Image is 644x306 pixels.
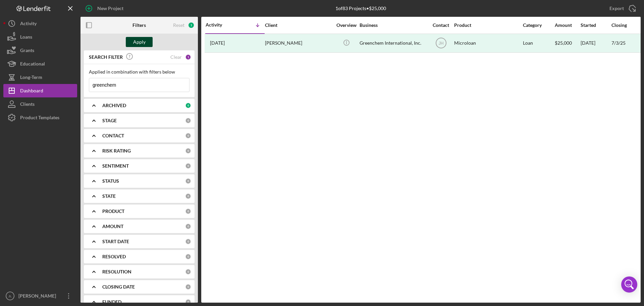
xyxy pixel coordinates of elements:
[20,71,42,86] div: Long-Term
[3,289,77,303] button: JL[PERSON_NAME]
[102,224,123,229] b: AMOUNT
[3,97,77,111] button: Clients
[20,57,45,72] div: Educational
[89,69,190,75] div: Applied in combination with filters below
[20,97,35,113] div: Clients
[454,23,521,28] div: Product
[185,254,191,260] div: 0
[3,44,77,57] button: Grants
[603,2,641,15] button: Export
[185,284,191,290] div: 0
[360,23,427,28] div: Business
[3,30,77,44] button: Loans
[20,17,37,32] div: Activity
[185,118,191,124] div: 0
[360,34,427,52] div: Greenchem International, Inc.
[126,37,153,47] button: Apply
[335,6,386,11] div: 1 of 83 Projects • $25,000
[523,34,554,52] div: Loan
[17,289,60,304] div: [PERSON_NAME]
[581,34,611,52] div: [DATE]
[185,193,191,199] div: 0
[428,23,453,28] div: Contact
[102,178,119,184] b: STATUS
[133,37,146,47] div: Apply
[438,41,443,46] text: JH
[89,54,123,60] b: SEARCH FILTER
[555,34,580,52] div: $25,000
[185,269,191,275] div: 0
[3,71,77,84] button: Long-Term
[185,223,191,229] div: 0
[555,23,580,28] div: Amount
[8,294,12,298] text: JL
[102,284,135,290] b: CLOSING DATE
[102,239,129,244] b: START DATE
[102,209,124,214] b: PRODUCT
[20,111,59,126] div: Product Templates
[210,40,225,46] time: 2025-04-21 19:30
[102,254,126,259] b: RESOLVED
[20,84,43,99] div: Dashboard
[173,23,184,28] div: Reset
[185,163,191,169] div: 0
[20,30,32,45] div: Loans
[185,148,191,154] div: 0
[132,23,146,28] b: Filters
[581,23,611,28] div: Started
[3,17,77,30] button: Activity
[102,193,116,199] b: STATE
[80,2,130,15] button: New Project
[523,23,554,28] div: Category
[611,40,626,46] div: 7/3/25
[454,34,521,52] div: Microloan
[102,133,124,138] b: CONTACT
[185,238,191,245] div: 0
[609,2,624,15] div: Export
[170,54,182,60] div: Clear
[334,23,359,28] div: Overview
[102,103,126,108] b: ARCHIVED
[97,2,123,15] div: New Project
[185,299,191,305] div: 0
[185,208,191,214] div: 0
[188,22,195,29] div: 1
[102,299,121,305] b: FUNDED
[102,118,117,123] b: STAGE
[185,178,191,184] div: 0
[20,44,34,59] div: Grants
[102,148,131,154] b: RISK RATING
[265,23,332,28] div: Client
[185,133,191,139] div: 0
[265,34,332,52] div: [PERSON_NAME]
[185,54,191,60] div: 1
[102,163,129,169] b: SENTIMENT
[3,57,77,71] button: Educational
[3,84,77,97] button: Dashboard
[185,102,191,108] div: 0
[3,111,77,124] button: Product Templates
[621,276,637,293] div: Open Intercom Messenger
[206,22,235,28] div: Activity
[102,269,131,274] b: RESOLUTION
